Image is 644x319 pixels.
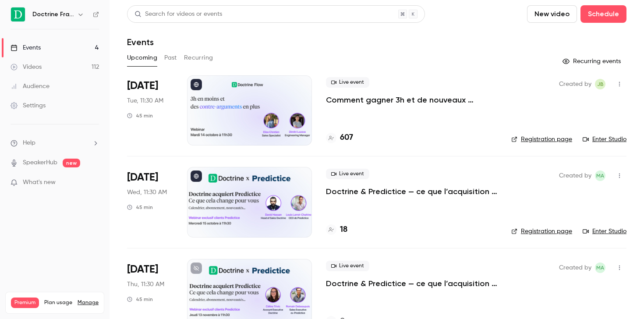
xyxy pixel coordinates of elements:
[511,227,572,236] a: Registration page
[596,262,604,273] span: MA
[127,167,173,237] div: Oct 15 Wed, 11:30 AM (Europe/Paris)
[326,186,497,197] a: Doctrine & Predictice — ce que l’acquisition change pour vous - Session 1
[559,262,591,273] span: Created by
[580,5,626,23] button: Schedule
[127,51,157,65] button: Upcoming
[326,95,497,105] a: Comment gagner 3h et de nouveaux arguments ?
[44,299,72,306] span: Plan usage
[63,159,80,167] span: new
[11,101,46,110] div: Settings
[127,37,154,47] h1: Events
[11,7,25,21] img: Doctrine France
[527,5,577,23] button: New video
[127,262,158,276] span: [DATE]
[326,77,369,88] span: Live event
[127,75,173,145] div: Oct 14 Tue, 11:30 AM (Europe/Paris)
[32,10,74,19] h6: Doctrine France
[326,278,497,289] a: Doctrine & Predictice — ce que l’acquisition change pour vous - Session 2
[559,170,591,181] span: Created by
[595,79,605,89] span: Justine Burel
[326,224,347,236] a: 18
[326,132,353,144] a: 607
[127,296,153,303] div: 45 min
[597,79,604,89] span: JB
[511,135,572,144] a: Registration page
[127,204,153,211] div: 45 min
[326,261,369,271] span: Live event
[11,298,39,308] span: Premium
[127,79,158,93] span: [DATE]
[595,170,605,181] span: Marie Agard
[127,112,153,119] div: 45 min
[340,224,347,236] h4: 18
[88,179,99,187] iframe: Noticeable Trigger
[11,138,99,148] li: help-dropdown-opener
[596,170,604,181] span: MA
[164,51,177,65] button: Past
[127,96,163,105] span: Tue, 11:30 AM
[134,10,222,19] div: Search for videos or events
[23,138,35,148] span: Help
[11,63,42,71] div: Videos
[184,51,213,65] button: Recurring
[127,280,164,289] span: Thu, 11:30 AM
[326,169,369,179] span: Live event
[11,82,50,91] div: Audience
[23,158,57,167] a: SpeakerHub
[127,188,167,197] span: Wed, 11:30 AM
[595,262,605,273] span: Marie Agard
[340,132,353,144] h4: 607
[583,135,626,144] a: Enter Studio
[559,54,626,68] button: Recurring events
[127,170,158,184] span: [DATE]
[583,227,626,236] a: Enter Studio
[559,79,591,89] span: Created by
[11,43,41,52] div: Events
[23,178,56,187] span: What's new
[78,299,99,306] a: Manage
